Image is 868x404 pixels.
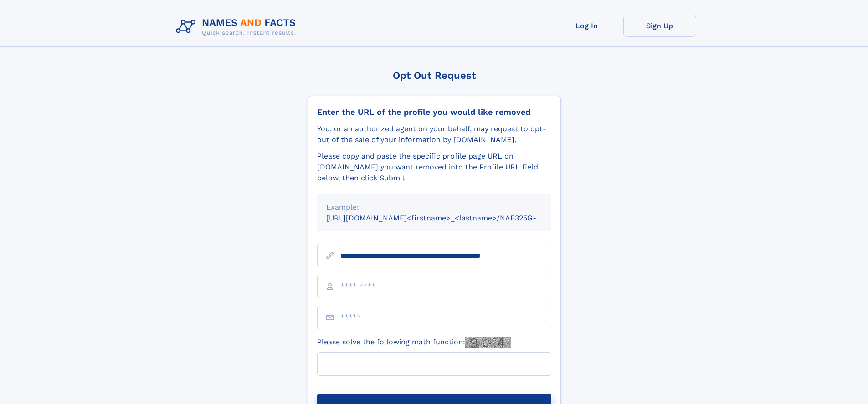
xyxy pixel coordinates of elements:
div: Enter the URL of the profile you would like removed [317,107,551,117]
a: Log In [550,15,623,37]
div: Opt Out Request [308,70,561,81]
small: [URL][DOMAIN_NAME]<firstname>_<lastname>/NAF325G-xxxxxxxx [326,214,569,222]
label: Please solve the following math function: [317,337,511,348]
img: Logo Names and Facts [172,15,303,39]
a: Sign Up [623,15,696,37]
div: You, or an authorized agent on your behalf, may request to opt-out of the sale of your informatio... [317,123,551,145]
div: Please copy and paste the specific profile page URL on [DOMAIN_NAME] you want removed into the Pr... [317,151,551,184]
div: Example: [326,202,542,213]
